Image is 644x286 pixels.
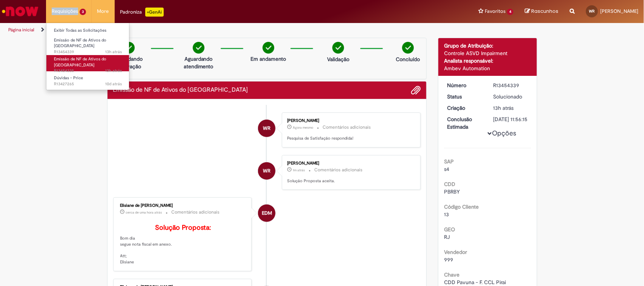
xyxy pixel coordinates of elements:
b: Chave [444,271,460,278]
div: Elisiane de Moura Cardozo [258,205,275,222]
time: 19/08/2025 09:43:12 [105,81,122,87]
span: 13 [444,211,449,218]
a: Página inicial [8,27,34,33]
p: Bom dia segue nota fiscal em anexo. Att; Elisiane [120,224,246,265]
span: WR [263,119,271,137]
p: Concluído [396,55,420,63]
b: Vendedor [444,249,467,255]
ul: Requisições [46,23,129,90]
span: Requisições [52,8,78,15]
b: GEO [444,226,455,233]
small: Comentários adicionais [172,209,220,215]
span: WR [589,9,595,14]
time: 28/08/2025 09:56:15 [293,168,305,172]
div: 27/08/2025 21:01:23 [493,104,529,112]
span: Favoritos [485,8,506,15]
b: CDD [444,181,455,188]
span: 3 [80,9,86,15]
p: Validação [327,55,349,63]
b: SAP [444,158,454,165]
ul: Trilhas de página [6,23,424,37]
span: 1m atrás [293,168,305,172]
span: R13427265 [54,81,122,87]
img: check-circle-green.png [263,42,274,54]
div: Elisiane de [PERSON_NAME] [120,203,246,208]
div: Solucionado [493,93,529,100]
img: ServiceNow [1,4,40,19]
span: 13h atrás [493,105,514,111]
div: [DATE] 11:56:15 [493,115,529,123]
p: Aguardando atendimento [180,55,217,70]
span: 10d atrás [105,81,122,87]
time: 28/08/2025 08:45:31 [126,210,162,215]
time: 27/08/2025 21:01:23 [493,105,514,111]
p: +GenAi [145,8,164,17]
dt: Número [441,81,488,89]
a: Aberto R13454339 : Emissão de NF de Ativos do ASVD [46,36,129,52]
span: Emissão de NF de Ativos do [GEOGRAPHIC_DATA] [54,37,106,49]
span: R13454335 [54,68,122,74]
b: Código Cliente [444,203,479,210]
dt: Criação [441,104,488,112]
span: Rascunhos [531,8,558,15]
div: R13454339 [493,81,529,89]
span: PBRBY [444,188,460,195]
div: Padroniza [120,8,164,17]
span: More [97,8,109,15]
a: Aberto R13427265 : Dúvidas - Price [46,74,129,88]
small: Comentários adicionais [323,124,371,131]
span: CDD Pavuna - F. CCL Pirai [444,279,506,286]
p: Pesquisa de Satisfação respondida! [287,135,413,141]
b: Solução Proposta: [155,223,211,232]
span: WR [263,162,271,180]
div: [PERSON_NAME] [287,161,413,166]
span: s4 [444,166,449,172]
a: Exibir Todas as Solicitações [46,26,129,35]
div: [PERSON_NAME] [287,118,413,123]
span: Dúvidas - Price [54,75,83,81]
p: Solução Proposta aceita. [287,178,413,184]
span: 4 [507,9,513,15]
div: Grupo de Atribuição: [444,42,531,49]
time: 27/08/2025 20:57:42 [105,68,122,74]
img: check-circle-green.png [402,42,414,54]
span: R13454339 [54,49,122,55]
span: 13h atrás [105,68,122,74]
span: EDM [262,204,272,222]
a: Aberto R13454335 : Emissão de NF de Ativos do ASVD [46,55,129,71]
span: Agora mesmo [293,125,313,130]
div: Ambev Automation [444,65,531,72]
span: [PERSON_NAME] [600,8,638,14]
span: Emissão de NF de Ativos do [GEOGRAPHIC_DATA] [54,56,106,68]
span: 13h atrás [105,49,122,55]
dt: Status [441,93,488,100]
div: Wiliam Rocha [258,162,275,180]
time: 28/08/2025 09:57:36 [293,125,313,130]
span: 999 [444,256,453,263]
h2: Emissão de NF de Ativos do ASVD Histórico de tíquete [113,87,248,94]
div: Controle ASVD Impairment [444,49,531,57]
div: Wiliam Rocha [258,120,275,137]
a: Rascunhos [525,8,558,15]
span: RJ [444,234,450,240]
p: Em andamento [251,55,286,63]
span: cerca de uma hora atrás [126,210,162,215]
small: Comentários adicionais [314,167,363,173]
img: check-circle-green.png [332,42,344,54]
img: check-circle-green.png [193,42,204,54]
button: Adicionar anexos [411,85,421,95]
div: Analista responsável: [444,57,531,65]
dt: Conclusão Estimada [441,115,488,131]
